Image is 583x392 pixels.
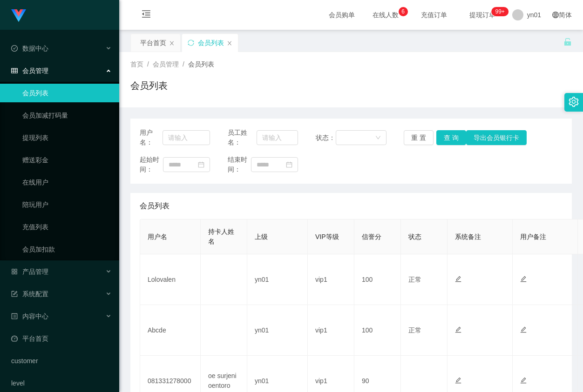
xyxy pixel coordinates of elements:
[140,200,169,212] span: 会员列表
[552,12,559,18] i: 图标: global
[286,161,292,168] i: 图标: calendar
[466,130,527,145] button: 导出会员银行卡
[188,40,194,46] i: 图标: sync
[11,329,112,348] a: 图标: dashboard平台首页
[563,38,572,46] i: 图标: unlock
[399,7,408,16] sup: 6
[188,60,214,68] span: 会员列表
[163,130,210,145] input: 请输入
[22,173,112,192] a: 在线用户
[362,233,381,240] span: 信誉分
[11,291,18,297] i: 图标: form
[228,155,251,174] span: 结束时间：
[408,233,421,240] span: 状态
[257,130,298,145] input: 请输入
[491,7,508,16] sup: 279
[169,40,175,46] i: 图标: close
[375,135,381,141] i: 图标: down
[11,268,48,275] span: 产品管理
[11,67,48,74] span: 会员管理
[404,130,434,145] button: 重 置
[465,12,500,18] span: 提现订单
[520,276,527,282] i: 图标: edit
[22,128,112,147] a: 提现列表
[198,161,204,168] i: 图标: calendar
[354,254,401,305] td: 100
[11,9,26,22] img: logo.9652507e.png
[316,133,336,143] span: 状态：
[140,155,163,174] span: 起始时间：
[520,233,546,240] span: 用户备注
[153,60,179,68] span: 会员管理
[255,233,268,240] span: 上级
[455,377,461,384] i: 图标: edit
[208,228,234,245] span: 持卡人姓名
[315,233,339,240] span: VIP等级
[401,7,405,16] p: 6
[22,195,112,214] a: 陪玩用户
[11,290,48,298] span: 系统配置
[11,45,48,52] span: 数据中心
[247,254,308,305] td: yn01
[228,128,257,147] span: 员工姓名：
[436,130,466,145] button: 查 询
[368,12,403,18] span: 在线人数
[22,84,112,102] a: 会员列表
[455,233,481,240] span: 系统备注
[11,67,18,74] i: 图标: table
[183,60,184,68] span: /
[130,0,162,30] i: 图标: menu-fold
[11,45,18,52] i: 图标: check-circle-o
[408,276,421,283] span: 正常
[140,34,166,52] div: 平台首页
[569,97,579,107] i: 图标: setting
[147,60,149,68] span: /
[198,34,224,52] div: 会员列表
[22,151,112,169] a: 赠送彩金
[11,352,112,370] a: customer
[22,218,112,236] a: 充值列表
[22,106,112,125] a: 会员加减打码量
[130,60,143,68] span: 首页
[22,240,112,259] a: 会员加扣款
[455,276,461,282] i: 图标: edit
[11,312,48,320] span: 内容中心
[148,233,167,240] span: 用户名
[140,128,163,147] span: 用户名：
[227,40,232,46] i: 图标: close
[416,12,452,18] span: 充值订单
[520,377,527,384] i: 图标: edit
[130,79,168,93] h1: 会员列表
[308,254,354,305] td: vip1
[11,268,18,275] i: 图标: appstore-o
[11,313,18,319] i: 图标: profile
[140,254,201,305] td: Lolovalen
